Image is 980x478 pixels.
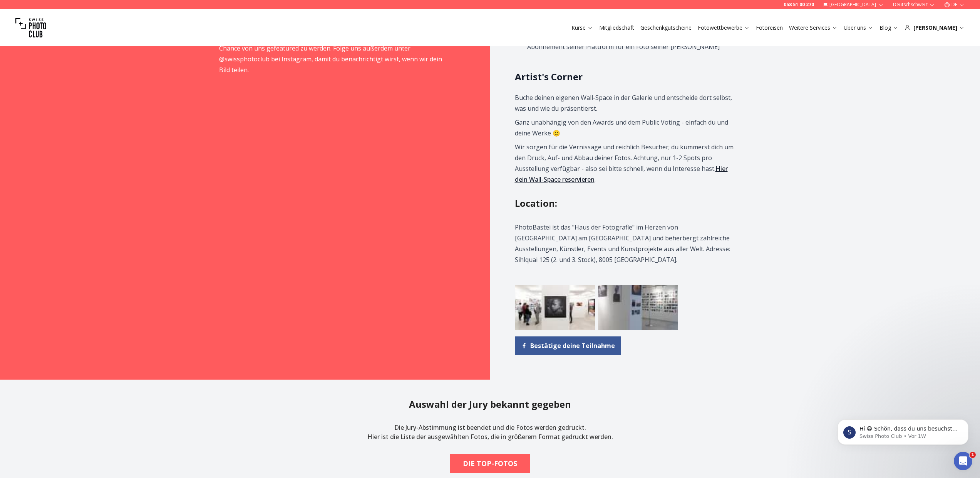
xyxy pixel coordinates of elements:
[15,12,46,43] img: Swiss photo club
[698,24,750,32] a: Fotowettbewerbe
[954,452,972,470] iframe: Intercom live chat
[515,70,583,83] span: Artist's Corner
[753,22,786,33] button: Fotoreisen
[515,336,621,355] a: Bestätige deine Teilnahme
[786,22,841,33] button: Weitere Services
[571,24,593,32] a: Kurse
[695,22,753,33] button: Fotowettbewerbe
[530,341,615,350] span: Bestätige deine Teilnahme
[599,24,634,32] a: Mitgliedschaft
[905,24,965,32] div: [PERSON_NAME]
[450,454,530,473] button: DIE TOP-FOTOS
[515,93,732,113] span: Buche deinen eigenen Wall-Space in der Galerie und entscheide dort selbst, was und wie du präsent...
[970,452,976,458] span: 1
[409,398,571,410] h2: Auswahl der Jury bekannt gegeben
[367,417,613,448] p: Die Jury-Abstimmung ist beendet und die Fotos werden gedruckt. Hier ist die Liste der ausgewählte...
[596,22,637,33] button: Mitgliedschaft
[826,403,980,457] iframe: Intercom notifications Nachricht
[568,22,596,33] button: Kurse
[876,22,901,33] button: Blog
[515,222,740,265] p: PhotoBastei ist das "Haus der Fotografie" im Herzen von [GEOGRAPHIC_DATA] am [GEOGRAPHIC_DATA] un...
[637,22,695,33] button: Geschenkgutscheine
[879,24,898,32] a: Blog
[789,24,838,32] a: Weitere Services
[463,458,517,469] b: DIE TOP-FOTOS
[844,24,873,32] a: Über uns
[841,22,876,33] button: Über uns
[515,197,761,209] h2: Location :
[640,24,692,32] a: Geschenkgutscheine
[756,24,783,32] a: Fotoreisen
[515,117,740,139] p: Ganz unabhängig von den Awards und dem Public Voting - einfach du und deine Werke 🙂
[515,142,740,185] p: Wir sorgen für die Vernissage und reichlich Besucher; du kümmerst dich um den Druck, Auf- und Abb...
[784,2,814,8] a: 058 51 00 270
[515,164,728,184] a: Hier dein Wall-Space reservieren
